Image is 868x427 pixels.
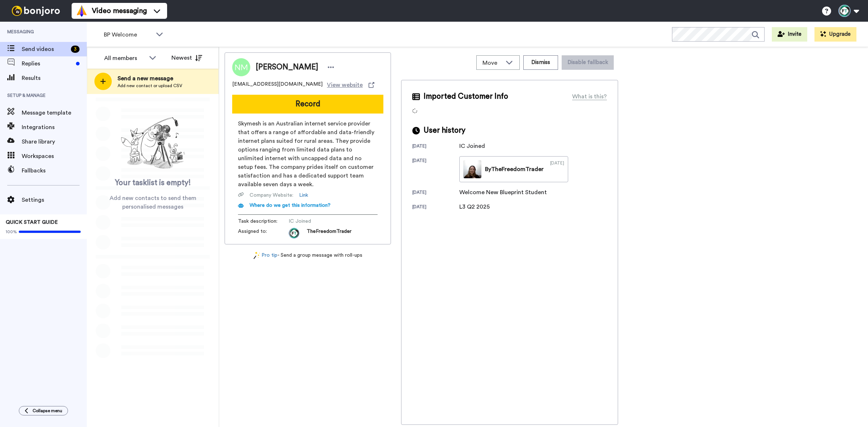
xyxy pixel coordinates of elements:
span: Share library [22,137,87,146]
span: User history [424,125,465,136]
div: Welcome New Blueprint Student [459,188,547,197]
div: What is this? [572,92,607,101]
span: QUICK START GUIDE [6,220,58,225]
div: [DATE] [550,160,564,178]
span: [PERSON_NAME] [256,62,318,73]
span: Imported Customer Info [424,91,508,102]
div: 3 [71,46,80,53]
img: magic-wand.svg [254,252,260,259]
span: Add new contact or upload CSV [118,83,182,89]
a: View website [327,81,374,89]
span: View website [327,81,363,89]
button: Dismiss [523,55,558,70]
img: ready-set-action.png [117,114,189,172]
span: Send a new message [118,74,182,83]
img: vm-color.svg [76,5,88,17]
span: Add new contacts to send them personalised messages [98,194,208,211]
span: Integrations [22,123,87,132]
span: Assigned to: [238,228,289,239]
a: ByTheFreedomTrader[DATE] [459,156,568,182]
button: Disable fallback [562,55,614,70]
span: BP Welcome [104,30,152,39]
span: Your tasklist is empty! [115,178,191,188]
div: [DATE] [412,204,459,211]
span: Collapse menu [33,408,62,414]
span: Where do we get this information? [250,203,331,208]
span: Task description : [238,218,289,225]
a: Link [299,192,308,199]
span: Send videos [22,45,68,54]
span: [EMAIL_ADDRESS][DOMAIN_NAME] [232,81,323,89]
span: Company Website : [250,192,293,199]
span: Skymesh is an Australian internet service provider that offers a range of affordable and data-fri... [238,119,378,189]
span: Workspaces [22,152,87,161]
span: Move [482,59,502,67]
div: By TheFreedomTrader [485,165,544,174]
div: L3 Q2 2025 [459,202,495,211]
span: Message template [22,108,87,117]
span: Video messaging [92,6,147,16]
div: - Send a group message with roll-ups [225,252,391,259]
img: bj-logo-header-white.svg [9,6,63,16]
span: IC Joined [289,218,357,225]
span: Replies [22,59,73,68]
button: Newest [166,51,208,65]
span: Settings [22,196,87,204]
div: [DATE] [412,143,459,150]
span: TheFreedomTrader [307,228,352,239]
a: Pro tip [254,252,277,259]
button: Invite [772,27,807,42]
img: 4f132756-1775-4c86-8ecb-325afa7aed50-thumb.jpg [463,160,481,178]
div: All members [104,54,145,63]
button: Record [232,95,383,114]
div: IC Joined [459,142,495,150]
button: Upgrade [814,27,856,42]
img: aa511383-47eb-4547-b70f-51257f42bea2-1630295480.jpg [289,228,299,239]
img: Image of Nicki Madsen [232,58,250,76]
div: [DATE] [412,189,459,197]
span: Results [22,74,87,82]
div: [DATE] [412,158,459,182]
button: Collapse menu [19,406,68,415]
span: 100% [6,229,17,235]
span: Fallbacks [22,166,87,175]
